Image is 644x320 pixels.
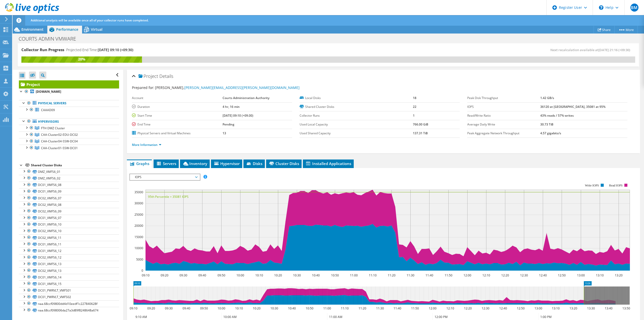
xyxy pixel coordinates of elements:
text: 10:20 [274,273,282,277]
b: 36120 at [GEOGRAPHIC_DATA], 35081 at 95% [540,105,605,109]
a: DC02_VMFS6_10 [19,228,119,234]
a: DC01_PWRVLT_VMFS01 [19,287,119,294]
label: End Time [132,122,223,127]
span: CAA-Cluster04-SSW-DC04 [41,139,78,143]
label: IOPS [467,104,540,109]
a: CAA-Cluster02-EDU-DC02 [19,132,119,138]
span: CAA-Cluster02-EDU-DC02 [41,133,78,137]
a: DC02_VMFS6_09 [19,208,119,214]
a: Hypervisors [19,118,119,125]
a: DC01_VMFS6_11 [19,241,119,247]
text: 10:20 [253,306,260,310]
a: naa.68ccf098006da27a3d89f8248648a674 [19,307,119,313]
text: 09:40 [182,306,190,310]
b: 30.73 TiB [540,122,553,126]
text: 10:10 [255,273,263,277]
span: Next recalculation available at [550,48,633,52]
text: Write IOPS [585,184,599,187]
label: Shared Cluster Disks [300,104,413,109]
text: 09:20 [147,306,155,310]
label: Start Time [132,113,223,118]
label: Read/Write Ratio [467,113,540,118]
a: DC02_VMFS6_13 [19,267,119,274]
text: 13:50 [622,306,630,310]
span: Graphs [129,161,149,166]
text: 09:50 [217,273,225,277]
text: 10:50 [305,306,313,310]
text: 09:30 [179,273,187,277]
a: More Information [132,143,161,147]
b: 1 [413,113,415,118]
h4: Projected End Time: [66,47,133,53]
a: Physical Servers [19,100,119,107]
text: 10:10 [235,306,243,310]
text: 11:20 [387,273,395,277]
a: CAAAD09 [19,107,119,113]
text: 13:20 [569,306,577,310]
text: 11:30 [376,306,384,310]
text: 09:50 [200,306,208,310]
a: DC01_VMFS6_13 [19,261,119,267]
text: 10:30 [270,306,278,310]
b: Pending [223,122,234,126]
text: 11:00 [323,306,331,310]
a: [PERSON_NAME][EMAIL_ADDRESS][PERSON_NAME][DOMAIN_NAME] [184,85,300,90]
text: 11:30 [406,273,414,277]
span: FTH DMZ Cluster [41,126,65,130]
label: Local Disks [300,95,413,101]
text: 09:10 [129,306,137,310]
a: DC01_VMFS6_12 [19,247,119,254]
a: DC02_VMFS6_12 [19,254,119,261]
a: DC01_VMFS6_14 [19,274,119,280]
text: 10000 [134,246,143,250]
text: 10:30 [293,273,301,277]
text: 10:00 [236,273,244,277]
b: 4.57 gigabits/s [540,131,561,135]
a: FTH DMZ Cluster [19,125,119,131]
text: 09:20 [160,273,168,277]
span: Installed Applications [305,161,351,166]
label: Used Local Capacity [300,122,413,127]
label: Peak Aggregate Network Throughput [467,131,540,136]
label: Prepared for: [132,85,154,90]
text: 12:50 [558,273,565,277]
a: CAA-Cluster01-SSW-DC01 [19,145,119,151]
b: 13 [223,131,226,135]
span: Additional analysis will be available once all of your collector runs have completed. [31,18,149,22]
a: More [614,26,638,34]
text: 12:40 [499,306,507,310]
span: Hypervisor [213,161,240,166]
text: 12:20 [501,273,509,277]
text: 11:20 [358,306,366,310]
a: naa.68ccf09800dd4d10eedf1c227840628f [19,300,119,307]
text: 11:50 [411,306,419,310]
span: [DATE] 21:16 (+09:30) [598,48,630,52]
text: 11:40 [393,306,401,310]
span: Virtual [91,27,102,32]
text: 13:10 [596,273,603,277]
a: DC01_VMFS6_15 [19,280,119,287]
a: DMZ_VMFS6_02 [19,175,119,181]
label: Peak Disk Throughput [467,95,540,101]
text: 11:10 [341,306,348,310]
b: 1.42 GB/s [540,96,554,100]
text: 09:10 [141,273,149,277]
a: DC01_PWRVLT_VMFS02 [19,294,119,300]
text: 11:10 [369,273,376,277]
span: Environment [21,27,44,32]
span: CAA-Cluster01-SSW-DC01 [41,146,78,150]
b: [DATE] 09:10 (+09:30) [223,113,253,118]
a: DC01_VMFS6_08 [19,182,119,188]
text: 10:40 [312,273,319,277]
text: 12:50 [517,306,524,310]
text: 95th Percentile = 35081 IOPS [148,195,189,199]
text: 09:30 [165,306,172,310]
text: 11:00 [350,273,357,277]
a: DMZ_VMFS6_01 [19,168,119,175]
span: IOPS [132,174,197,180]
text: 35000 [134,190,143,194]
a: DC02_VMFS6_08 [19,201,119,208]
span: Inventory [183,161,207,166]
span: BM [630,4,638,12]
a: Project [19,80,119,88]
